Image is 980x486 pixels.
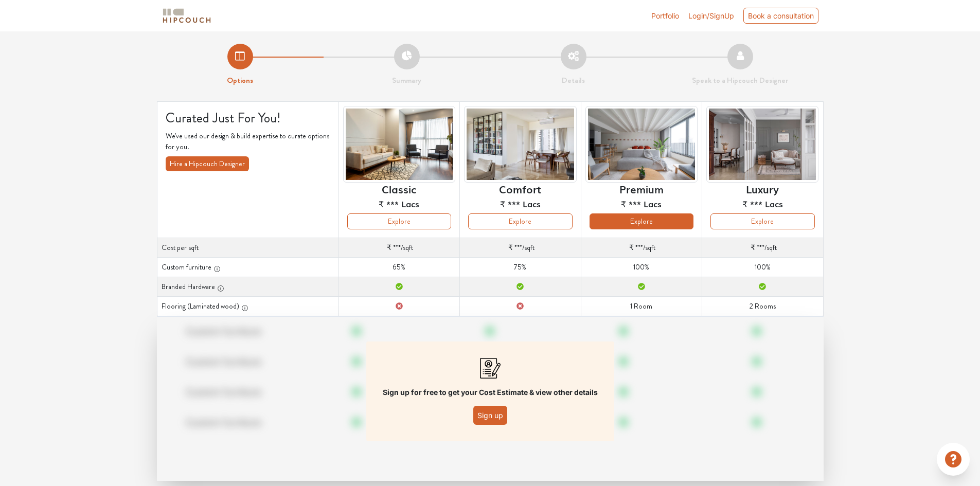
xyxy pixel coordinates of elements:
[692,75,788,86] strong: Speak to a Hipcouch Designer
[464,106,576,183] img: header-preview
[468,213,572,229] button: Explore
[347,213,451,229] button: Explore
[743,8,818,24] div: Book a consultation
[166,110,330,126] h4: Curated Just For You!
[338,258,459,277] td: 65%
[562,75,585,86] strong: Details
[157,297,338,316] th: Flooring (Laminated wood)
[460,258,581,277] td: 75%
[590,213,693,229] button: Explore
[338,238,459,258] td: /sqft
[383,387,598,398] p: Sign up for free to get your Cost Estimate & view other details
[157,238,338,258] th: Cost per sqft
[702,297,823,316] td: 2 Rooms
[166,131,330,152] p: We've used our design & build expertise to curate options for you.
[706,106,818,183] img: header-preview
[343,106,455,183] img: header-preview
[710,213,814,229] button: Explore
[473,406,507,425] button: Sign up
[702,258,823,277] td: 100%
[702,238,823,258] td: /sqft
[688,11,734,20] span: Login/SignUp
[499,183,541,195] h6: Comfort
[157,277,338,297] th: Branded Hardware
[166,156,249,171] button: Hire a Hipcouch Designer
[585,106,698,183] img: header-preview
[161,4,212,27] span: logo-horizontal.svg
[227,75,253,86] strong: Options
[161,7,212,25] img: logo-horizontal.svg
[581,238,702,258] td: /sqft
[651,10,679,21] a: Portfolio
[157,258,338,277] th: Custom furniture
[746,183,779,195] h6: Luxury
[392,75,421,86] strong: Summary
[619,183,664,195] h6: Premium
[382,183,416,195] h6: Classic
[460,238,581,258] td: /sqft
[581,258,702,277] td: 100%
[581,297,702,316] td: 1 Room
